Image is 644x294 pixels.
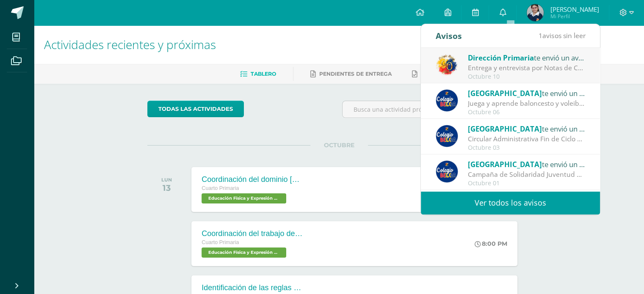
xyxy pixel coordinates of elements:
span: 1 [539,31,542,40]
div: Coordinación del trabajo de pies. [202,229,303,238]
div: te envió un aviso [468,88,586,99]
img: 050f0ca4ac5c94d5388e1bdfdf02b0f1.png [436,54,458,76]
a: todas las Actividades [147,101,244,117]
span: Cuarto Primaria [202,185,239,191]
div: Octubre 01 [468,180,586,187]
span: Cuarto Primaria [202,239,239,245]
div: Juega y aprende baloncesto y voleibol: ¡Participa en nuestro Curso de Vacaciones! Costo: Q300.00 ... [468,99,586,108]
span: Actividades recientes y próximas [44,36,216,52]
span: avisos sin leer [539,31,585,40]
div: Octubre 10 [468,73,586,80]
span: [GEOGRAPHIC_DATA] [468,159,542,169]
span: OCTUBRE [310,141,368,149]
div: Circular Administrativa Fin de Ciclo 2025: Estimados padres de familia: Esperamos que Jesús, Marí... [468,134,586,144]
img: b7ecfdf9687ba9f8997227d02f4c046d.png [527,4,544,21]
div: Avisos [436,24,462,47]
a: Ver todos los avisos [421,191,600,214]
div: Octubre 03 [468,144,586,151]
div: LUN [161,177,172,183]
a: Pendientes de entrega [310,67,392,81]
div: Octubre 06 [468,109,586,116]
div: Campaña de Solidaridad Juventud Misionera 2025.: Queridas familias: Deseándoles bienestar en cada... [468,170,586,179]
span: [GEOGRAPHIC_DATA] [468,124,542,134]
div: Identificación de las reglas básicas del baloncesto [202,283,303,292]
div: te envió un aviso [468,123,586,134]
div: 13 [161,183,172,193]
span: [GEOGRAPHIC_DATA] [468,88,542,98]
div: 8:00 PM [475,240,507,247]
a: Entregadas [412,67,459,81]
div: te envió un aviso [468,159,586,170]
span: Pendientes de entrega [319,71,392,77]
img: 919ad801bb7643f6f997765cf4083301.png [436,125,458,147]
img: 919ad801bb7643f6f997765cf4083301.png [436,160,458,183]
div: Coordinación del dominio [PERSON_NAME]. [202,175,303,184]
div: Entrega y entrevista por Notas de Cuarta Unidad: Estimados Padres de Familia: Reciban un cordial ... [468,63,586,73]
a: Tablero [240,67,276,81]
div: te envió un aviso [468,52,586,63]
span: Tablero [251,71,276,77]
span: [PERSON_NAME] [550,5,599,14]
input: Busca una actividad próxima aquí... [343,101,530,118]
span: Mi Perfil [550,13,599,20]
span: Educación Física y Expresión Corporal 'A' [202,247,286,258]
span: Dirección Primaria [468,53,534,63]
img: 919ad801bb7643f6f997765cf4083301.png [436,89,458,112]
span: Educación Física y Expresión Corporal 'A' [202,193,286,203]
